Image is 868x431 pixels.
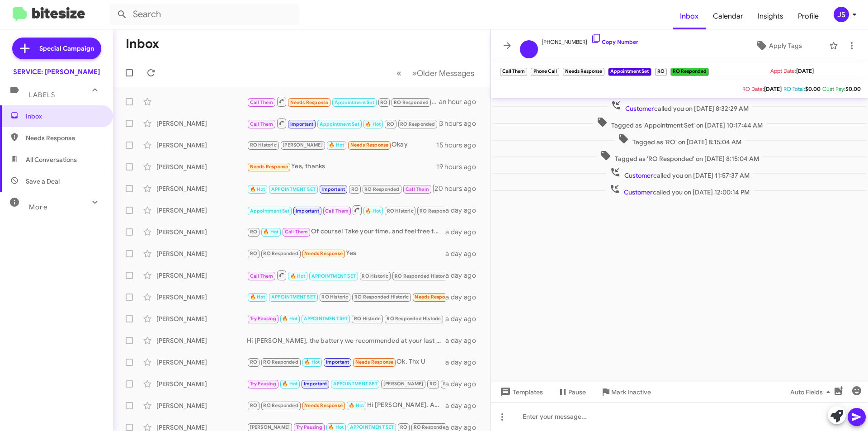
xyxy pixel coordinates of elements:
small: RO Responded [670,68,709,76]
div: a day ago [445,336,483,345]
span: RO Historic [250,142,277,148]
small: Call Them [500,68,527,76]
div: 19 hours ago [436,162,483,171]
span: RO Responded [263,251,298,256]
span: RO Historic [387,208,414,214]
div: [PERSON_NAME] [156,119,247,128]
div: [PERSON_NAME] [156,314,247,323]
div: [PERSON_NAME] [156,184,247,193]
span: Call Them [285,229,308,235]
span: 🔥 Hot [250,294,265,300]
span: Try Pausing [250,316,276,322]
div: [PERSON_NAME] [156,358,247,367]
div: [PERSON_NAME] [156,227,247,237]
span: APPOINTMENT SET [304,316,348,322]
span: [PERSON_NAME] [383,381,424,387]
span: Try Pausing [250,381,276,387]
span: APPOINTMENT SET [311,273,356,279]
span: Important [304,381,327,387]
div: a day ago [445,314,483,323]
span: Important [296,208,319,214]
span: 🔥 Hot [282,381,297,387]
span: RO Responded [263,359,298,365]
span: Customer [624,188,653,196]
div: 15 hours ago [436,141,483,150]
span: 🔥 Hot [304,359,320,365]
span: Needs Response [304,403,343,408]
span: RO Responded [414,424,448,430]
div: Happy [DATE]! Thank you for the update. If you need any other services or have questions about yo... [247,379,445,389]
div: a day ago [445,358,483,367]
div: 20 hours ago [434,184,483,193]
div: a day ago [445,206,483,215]
button: JS [826,7,858,22]
button: Auto Fields [783,384,841,400]
span: Needs Response [290,99,329,105]
span: Save a Deal [26,177,60,186]
span: More [29,203,47,211]
small: Appointment Set [608,68,651,76]
div: Of course! Take your time, and feel free to reach out if you have any questions or need assistanc... [247,227,445,237]
div: a day ago [445,293,483,302]
span: RO Responded [400,121,435,127]
button: Next [406,64,480,82]
span: 🔥 Hot [282,316,297,322]
a: Insights [750,3,791,29]
small: Needs Response [563,68,604,76]
span: [PHONE_NUMBER] [542,33,638,47]
span: 🔥 Hot [290,273,306,279]
div: Thank you, [PERSON_NAME]! I'll be in touch next week to discuss tires, windshield, etc. Have a go... [247,204,445,216]
span: RO [250,403,257,408]
span: Tagged as 'RO' on [DATE] 8:15:04 AM [614,133,745,147]
span: 🔥 Hot [365,121,381,127]
span: Inbox [26,112,103,121]
span: All Conversations [26,155,77,164]
span: Inbox [673,3,706,29]
span: APPOINTMENT SET [271,294,316,300]
small: Phone Call [531,68,559,76]
button: Templates [491,384,550,400]
div: [PERSON_NAME] [156,336,247,345]
span: Appointment Set [320,121,359,127]
span: Auto Fields [790,384,834,400]
span: 🔥 Hot [329,142,344,148]
span: RO Total: [783,85,805,92]
a: Special Campaign [12,38,101,59]
a: Profile [791,3,826,29]
span: RO Historic [354,316,381,322]
span: $0.00 [845,85,861,92]
span: Needs Response [350,142,389,148]
div: a day ago [445,401,483,410]
span: Call Them [250,121,274,127]
span: $0.00 [805,85,821,92]
small: RO [655,68,667,76]
div: [PERSON_NAME] [156,401,247,410]
span: Older Messages [417,68,474,78]
h1: Inbox [126,37,159,51]
span: [DATE] [796,67,814,74]
span: Labels [29,91,55,99]
button: Previous [391,64,407,82]
span: RO [429,381,437,387]
span: [DATE] [764,85,782,92]
span: Try Pausing [296,424,322,430]
span: Important [290,121,314,127]
span: Cust Pay: [822,85,845,92]
span: Call Them [406,186,429,192]
span: Important [326,359,349,365]
div: [PERSON_NAME] [156,271,247,280]
span: Mark Inactive [611,384,651,400]
div: Hi [PERSON_NAME], Are you able to give me a call when you get the chance. I have availability aft... [247,400,445,411]
span: RO [400,424,407,430]
span: called you on [DATE] 12:00:14 PM [606,184,753,197]
span: 🔥 Hot [250,186,265,192]
input: Search [109,4,299,25]
span: RO Historic [321,294,348,300]
div: SERVICE: [PERSON_NAME] [13,67,100,76]
span: Special Campaign [39,44,94,53]
div: a day ago [445,249,483,258]
span: APPOINTMENT SET [350,424,394,430]
span: Appointment Set [250,208,290,214]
